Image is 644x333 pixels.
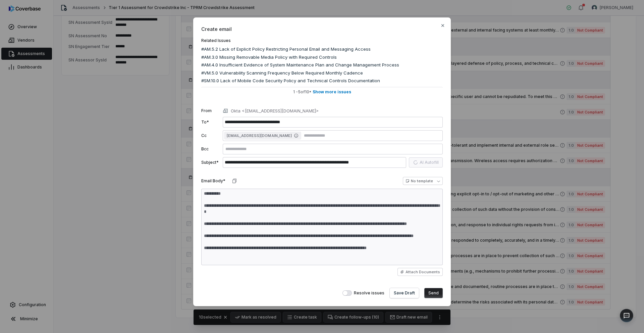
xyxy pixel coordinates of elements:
label: Bcc [201,146,220,152]
label: From [201,108,220,113]
button: Resolve issues [342,290,352,296]
p: Okta <[EMAIL_ADDRESS][DOMAIN_NAME]> [231,108,319,114]
span: #AM.3.0 Missing Removable Media Policy with Required Controls [201,54,337,61]
span: Attach Documents [406,270,440,275]
span: Resolve issues [354,290,384,296]
span: #AM.5.2 Lack of Explicit Policy Restricting Personal Email and Messaging Access [201,46,371,53]
span: #VM.5.0 Vulnerability Scanning Frequency Below Required Monthly Cadence [201,70,363,77]
span: Show more issues [313,89,351,95]
span: Create email [201,26,443,33]
button: Send [424,288,443,298]
label: Email Body* [201,178,225,184]
label: Related Issues [201,38,443,43]
span: [EMAIL_ADDRESS][DOMAIN_NAME] [227,133,292,138]
span: #AM.4.0 Insufficient Evidence of System Maintenance Plan and Change Management Process [201,62,399,68]
button: Save Draft [390,288,419,298]
button: 1 -5of10• Show more issues [201,87,443,97]
span: #SM.10.0 Lack of Mobile Code Security Policy and Technical Controls Documentation [201,78,380,84]
button: Attach Documents [397,268,443,276]
label: Subject* [201,160,220,165]
label: Cc [201,133,220,138]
